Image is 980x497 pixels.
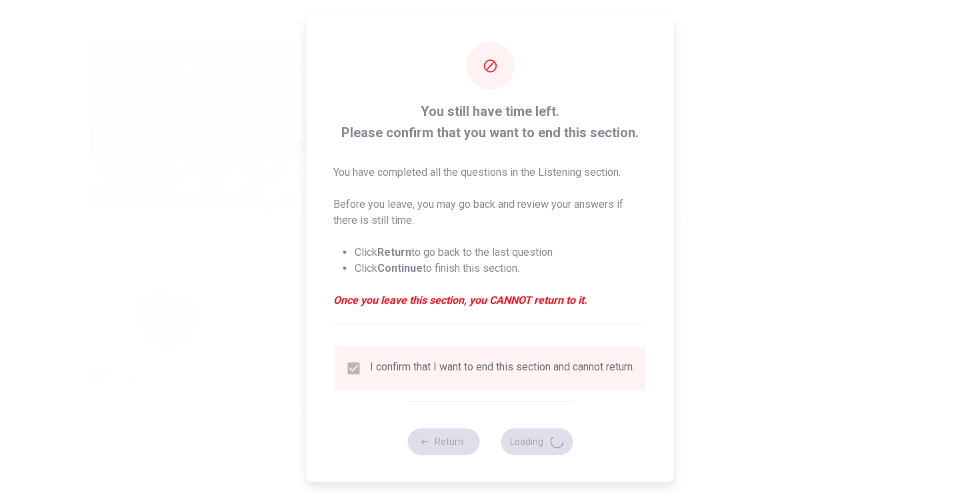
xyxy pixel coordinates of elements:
div: I confirm that I want to end this section and cannot return. [370,360,635,376]
strong: Return [377,246,411,258]
li: Click to finish this section. [355,260,647,276]
em: Once you leave this section, you CANNOT return to it. [333,292,647,308]
li: Click to go back to the last question [355,245,647,260]
button: Return [407,428,479,455]
strong: Continue [377,262,423,274]
span: You still have time left. Please confirm that you want to end this section. [333,101,647,143]
p: Before you leave, you may go back and review your answers if there is still time. [333,197,647,229]
p: You have completed all the questions in the Listening section. [333,165,647,181]
button: Loading [501,428,573,455]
